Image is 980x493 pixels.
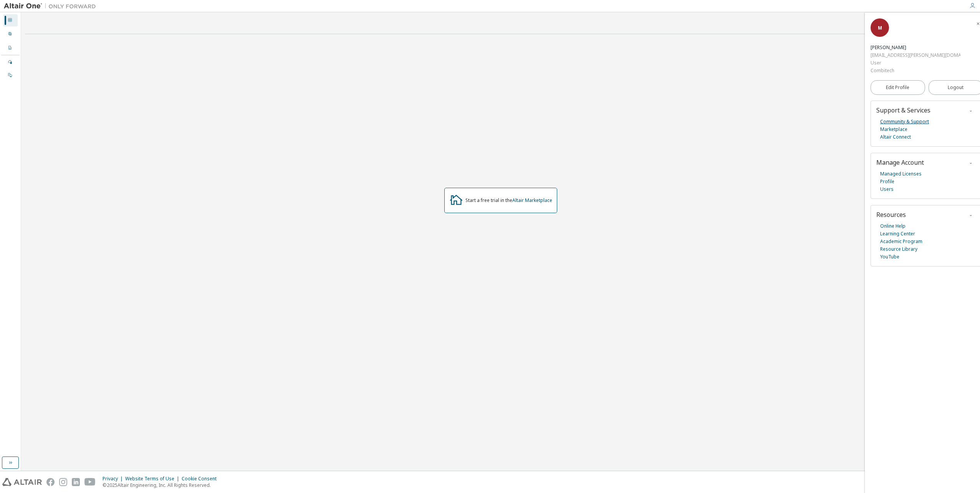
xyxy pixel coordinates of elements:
div: User [871,59,960,67]
img: youtube.svg [84,478,96,486]
span: Logout [948,84,963,91]
div: Combitech [871,67,960,74]
div: Company Profile [3,42,18,54]
a: Edit Profile [871,80,925,95]
a: Learning Center [880,230,915,238]
a: Altair Connect [880,133,911,141]
span: Support & Services [876,106,930,114]
div: Start a free trial in the [465,197,552,203]
a: Marketplace [880,126,907,133]
a: Academic Program [880,238,922,245]
span: Edit Profile [886,84,909,91]
p: © 2025 Altair Engineering, Inc. All Rights Reserved. [103,482,221,488]
a: Community & Support [880,118,929,126]
img: facebook.svg [46,478,55,486]
img: linkedin.svg [72,478,80,486]
div: Cookie Consent [182,476,221,482]
div: User Profile [3,28,18,40]
a: Altair Marketplace [512,197,552,203]
div: Managed [3,56,18,68]
a: Online Help [880,222,906,230]
img: instagram.svg [59,478,67,486]
a: Profile [880,178,894,185]
a: Managed Licenses [880,170,922,178]
span: Resources [876,210,906,219]
div: Website Terms of Use [125,476,182,482]
a: YouTube [880,253,899,261]
div: Dashboard [3,14,18,26]
span: Manage Account [876,158,924,167]
div: Privacy [103,476,125,482]
a: Users [880,185,894,193]
span: M [878,25,882,31]
div: [EMAIL_ADDRESS][PERSON_NAME][DOMAIN_NAME] [871,51,960,59]
div: Maja Renström [871,44,960,51]
img: altair_logo.svg [2,478,42,486]
img: Altair One [4,2,100,10]
a: Resource Library [880,245,917,253]
div: On Prem [3,69,18,81]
